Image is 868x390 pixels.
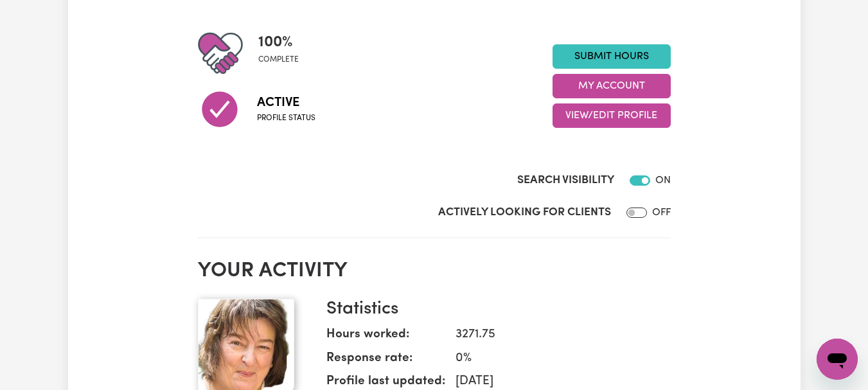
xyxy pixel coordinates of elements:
[553,44,671,69] a: Submit Hours
[326,350,445,373] dt: Response rate:
[326,299,660,321] h3: Statistics
[198,259,671,283] h2: Your activity
[817,339,858,380] iframe: Button to launch messaging window
[553,103,671,128] button: View/Edit Profile
[652,208,671,218] span: OFF
[655,175,671,186] span: ON
[326,326,445,350] dt: Hours worked:
[257,112,315,124] span: Profile status
[553,74,671,98] button: My Account
[258,31,309,76] div: Profile completeness: 100%
[445,326,660,344] dd: 3271.75
[257,93,315,112] span: Active
[438,204,611,221] label: Actively Looking for Clients
[445,350,660,368] dd: 0 %
[517,172,614,189] label: Search Visibility
[258,54,299,66] span: complete
[258,31,299,54] span: 100 %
